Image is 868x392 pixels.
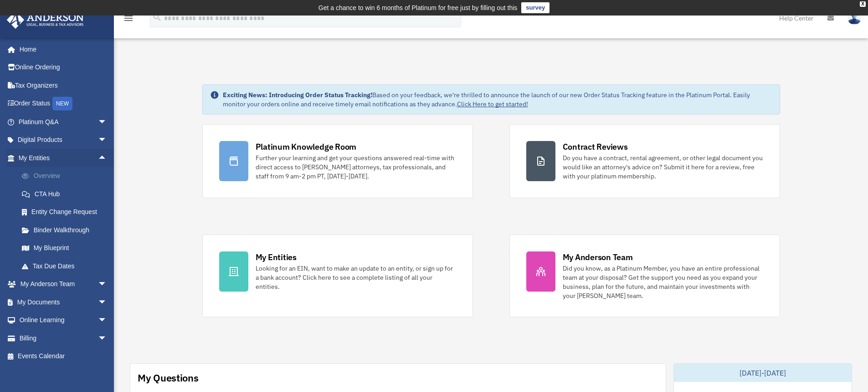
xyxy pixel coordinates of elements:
[6,40,116,58] a: Home
[223,90,772,109] div: Based on your feedback, we're thrilled to announce the launch of our new Order Status Tracking fe...
[6,329,121,347] a: Billingarrow_drop_down
[509,124,780,198] a: Contract Reviews Do you have a contract, rental agreement, or other legal document you would like...
[6,149,121,167] a: My Entitiesarrow_drop_up
[13,221,121,239] a: Binder Walkthrough
[563,141,628,152] div: Contract Reviews
[52,97,72,110] div: NEW
[6,293,121,311] a: My Documentsarrow_drop_down
[98,329,116,348] span: arrow_drop_down
[202,235,473,317] a: My Entities Looking for an EIN, want to make an update to an entity, or sign up for a bank accoun...
[13,239,121,257] a: My Blueprint
[6,58,121,77] a: Online Ordering
[138,371,199,385] div: My Questions
[13,185,121,203] a: CTA Hub
[256,251,297,263] div: My Entities
[13,203,121,221] a: Entity Change Request
[563,153,763,181] div: Do you have a contract, rental agreement, or other legal document you would like an attorney's ad...
[6,113,121,131] a: Platinum Q&Aarrow_drop_down
[13,257,121,275] a: Tax Due Dates
[563,264,763,300] div: Did you know, as a Platinum Member, you have an entire professional team at your disposal? Get th...
[521,2,550,13] a: survey
[98,293,116,312] span: arrow_drop_down
[6,94,121,113] a: Order StatusNEW
[318,2,518,13] div: Get a chance to win 6 months of Platinum for free just by filling out this
[6,76,121,94] a: Tax Organizers
[457,100,528,108] a: Click Here to get started!
[563,251,633,263] div: My Anderson Team
[860,1,866,7] div: close
[98,113,116,131] span: arrow_drop_down
[202,124,473,198] a: Platinum Knowledge Room Further your learning and get your questions answered real-time with dire...
[674,364,852,382] div: [DATE]-[DATE]
[4,11,87,29] img: Anderson Advisors Platinum Portal
[256,141,357,152] div: Platinum Knowledge Room
[123,16,134,24] a: menu
[13,167,121,185] a: Overview
[152,12,162,22] i: search
[98,275,116,294] span: arrow_drop_down
[98,131,116,150] span: arrow_drop_down
[98,149,116,167] span: arrow_drop_up
[123,13,134,24] i: menu
[509,235,780,317] a: My Anderson Team Did you know, as a Platinum Member, you have an entire professional team at your...
[6,311,121,329] a: Online Learningarrow_drop_down
[6,275,121,293] a: My Anderson Teamarrow_drop_down
[256,153,456,181] div: Further your learning and get your questions answered real-time with direct access to [PERSON_NAM...
[256,264,456,291] div: Looking for an EIN, want to make an update to an entity, or sign up for a bank account? Click her...
[847,11,861,25] img: User Pic
[223,91,372,99] strong: Exciting News: Introducing Order Status Tracking!
[6,131,121,149] a: Digital Productsarrow_drop_down
[98,311,116,330] span: arrow_drop_down
[6,347,121,366] a: Events Calendar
